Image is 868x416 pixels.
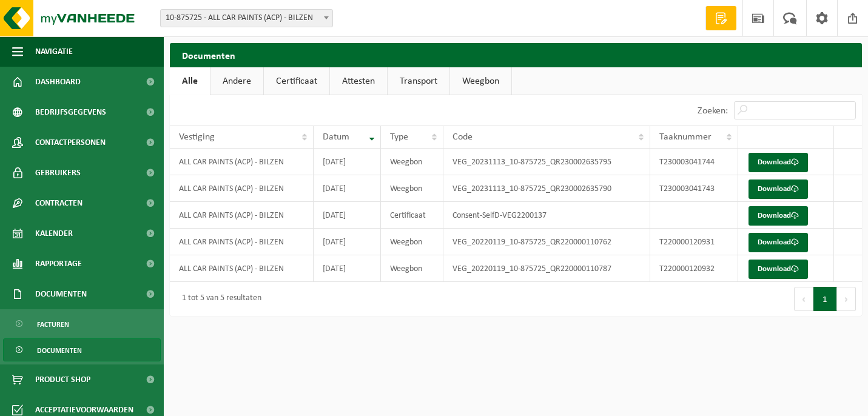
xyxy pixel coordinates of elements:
span: Taaknummer [659,132,712,142]
td: T230003041744 [650,149,739,175]
a: Download [749,260,808,279]
td: Consent-SelfD-VEG2200137 [443,202,650,229]
span: Datum [323,132,349,142]
span: Contactpersonen [35,127,106,158]
td: VEG_20231113_10-875725_QR230002635790 [443,175,650,202]
a: Download [749,233,808,252]
td: VEG_20231113_10-875725_QR230002635795 [443,149,650,175]
td: Certificaat [381,202,443,229]
span: Dashboard [35,67,81,97]
span: Facturen [37,313,69,336]
span: 10-875725 - ALL CAR PAINTS (ACP) - BILZEN [161,10,332,27]
span: Product Shop [35,364,90,395]
span: 10-875725 - ALL CAR PAINTS (ACP) - BILZEN [160,9,333,27]
a: Weegbon [450,67,511,95]
td: T220000120931 [650,229,739,255]
div: 1 tot 5 van 5 resultaten [176,288,261,310]
a: Download [749,153,808,172]
span: Kalender [35,218,73,249]
a: Download [749,206,808,226]
td: Weegbon [381,255,443,282]
td: [DATE] [314,229,381,255]
td: T230003041743 [650,175,739,202]
td: [DATE] [314,255,381,282]
span: Code [453,132,473,142]
button: 1 [813,287,837,311]
td: VEG_20220119_10-875725_QR220000110787 [443,255,650,282]
label: Zoeken: [698,106,728,116]
td: Weegbon [381,175,443,202]
a: Download [749,179,808,199]
td: Weegbon [381,229,443,255]
span: Contracten [35,188,82,218]
a: Certificaat [264,67,329,95]
span: Gebruikers [35,158,81,188]
td: [DATE] [314,149,381,175]
span: Documenten [37,339,82,362]
td: Weegbon [381,149,443,175]
a: Transport [388,67,449,95]
td: [DATE] [314,202,381,229]
span: Rapportage [35,249,82,279]
td: T220000120932 [650,255,739,282]
a: Facturen [3,312,161,335]
span: Navigatie [35,36,73,67]
td: ALL CAR PAINTS (ACP) - BILZEN [170,229,314,255]
td: ALL CAR PAINTS (ACP) - BILZEN [170,255,314,282]
a: Andere [210,67,263,95]
td: [DATE] [314,175,381,202]
span: Bedrijfsgegevens [35,97,106,127]
td: ALL CAR PAINTS (ACP) - BILZEN [170,149,314,175]
h2: Documenten [170,43,862,67]
span: Documenten [35,279,87,309]
button: Previous [794,287,813,311]
td: VEG_20220119_10-875725_QR220000110762 [443,229,650,255]
a: Alle [170,67,210,95]
span: Vestiging [179,132,215,142]
span: Type [390,132,408,142]
button: Next [837,287,856,311]
td: ALL CAR PAINTS (ACP) - BILZEN [170,202,314,229]
a: Attesten [330,67,387,95]
a: Documenten [3,338,161,361]
td: ALL CAR PAINTS (ACP) - BILZEN [170,175,314,202]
